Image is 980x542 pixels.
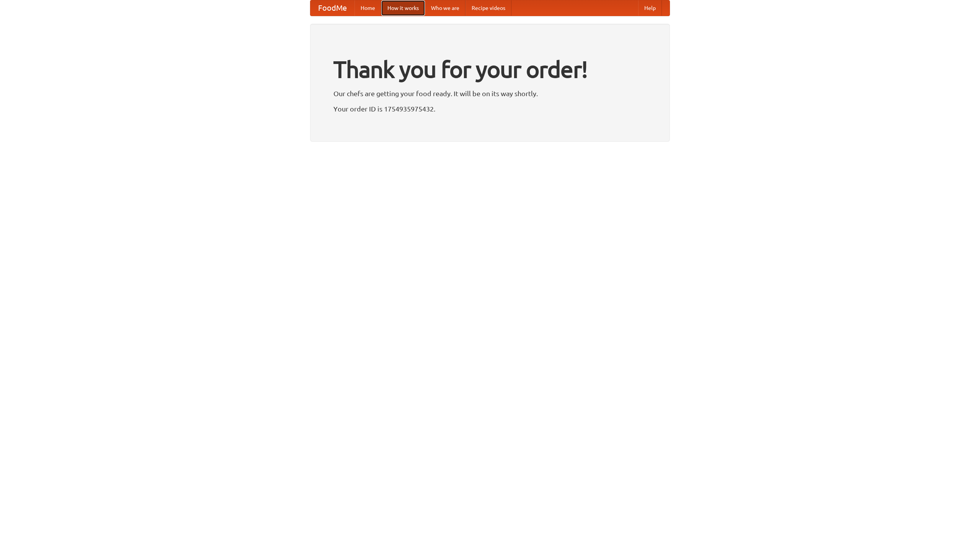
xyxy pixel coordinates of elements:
[333,103,647,115] p: Your order ID is 1754935975432.
[333,88,647,99] p: Our chefs are getting your food ready. It will be on its way shortly.
[425,0,465,16] a: Who we are
[310,0,354,16] a: FoodMe
[465,0,511,16] a: Recipe videos
[354,0,381,16] a: Home
[381,0,425,16] a: How it works
[333,51,647,88] h1: Thank you for your order!
[638,0,662,16] a: Help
